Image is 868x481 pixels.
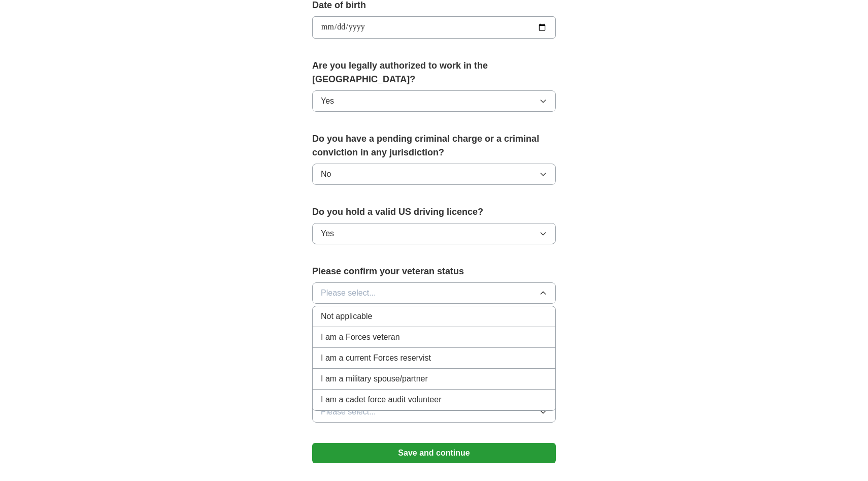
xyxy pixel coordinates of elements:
[312,401,556,423] button: Please select...
[321,406,376,418] span: Please select...
[321,95,334,107] span: Yes
[321,287,376,299] span: Please select...
[321,352,431,364] span: I am a current Forces reservist
[312,223,556,244] button: Yes
[312,90,556,112] button: Yes
[312,265,556,278] label: Please confirm your veteran status
[312,164,556,185] button: No
[312,205,556,219] label: Do you hold a valid US driving licence?
[321,394,441,406] span: I am a cadet force audit volunteer
[312,443,556,463] button: Save and continue
[321,228,334,240] span: Yes
[321,310,372,323] span: Not applicable
[312,282,556,304] button: Please select...
[321,373,428,385] span: I am a military spouse/partner
[321,168,331,180] span: No
[312,59,556,86] label: Are you legally authorized to work in the [GEOGRAPHIC_DATA]?
[321,331,400,343] span: I am a Forces veteran
[312,132,556,159] label: Do you have a pending criminal charge or a criminal conviction in any jurisdiction?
